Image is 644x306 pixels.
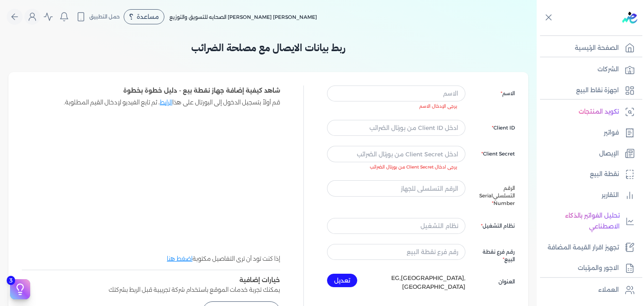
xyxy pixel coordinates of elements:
p: فواتير [604,127,619,138]
button: تعديل [327,274,357,287]
input: ادخل Client ID من بورتال الضرائب [327,120,465,136]
li: يرجى ادخال Client Secret من بورتال الضرائب [327,164,457,171]
span: مساعدة [137,14,159,20]
span: قم أولاً بتسجيل الدخول إلى البورتال على هذا ، ثم تابع الفيديو لإدخال القيم المطلوبة. [22,98,280,107]
span: حمل التطبيق [89,13,120,21]
input: الرقم التسلسلي للجهاز [327,180,465,196]
p: تحليل الفواتير بالذكاء الاصطناعي [541,210,620,232]
a: تحليل الفواتير بالذكاء الاصطناعي [537,207,639,235]
iframe: Drive video player [39,110,280,246]
a: الشركات [537,61,639,78]
p: العملاء [598,285,619,296]
a: العملاء [537,281,639,299]
p: اجهزة نقاط البيع [576,85,619,96]
button: 3 [10,279,30,299]
button: حمل التطبيق [74,10,122,24]
a: الصفحة الرئيسية [537,39,639,57]
input: ادخل Client Secret من بورتال الضرائب [327,146,465,162]
label: الاسم [501,90,515,97]
a: التقارير [537,187,639,204]
p: شاهد كيفية إضافة جهاز نقطة بيع - دليل خطوة بخطوة [22,86,280,96]
label: Client Secret [481,150,515,158]
a: تكويد المنتجات [537,103,639,121]
label: الرقم التسلسلي [475,184,515,207]
a: اضغط هنا [167,255,192,262]
label: Client ID [492,124,515,132]
input: رقم فرع نقطة البيع [327,244,465,260]
a: الرابط [160,99,172,106]
span: يمكنك تجربة خدمات الموقع باستخدام شركة تجريبية قبل الربط بشركتك [109,286,280,293]
a: فواتير [537,124,639,142]
p: الشركات [597,64,619,75]
input: نظام التشغيل [327,218,465,234]
div: مساعدة [124,9,164,24]
span: إذا كنت تود أن ترى التفاصيل مكتوبة [167,255,280,262]
input: الاسم [327,86,465,101]
img: logo [622,12,637,23]
p: نقطة البيع [590,169,619,180]
a: نقطة البيع [537,166,639,183]
a: الاجور والمرتبات [537,259,639,277]
label: العنوان [499,278,515,285]
p: تكويد المنتجات [579,106,619,117]
span: [PERSON_NAME] [PERSON_NAME] الصحابه للتسويق والتوزيع [169,14,317,20]
li: يرجى الإدخال الاسم [327,103,457,110]
h3: ربط بيانات الايصال مع مصلحة الضرائب [8,40,528,55]
p: الصفحة الرئيسية [575,43,619,54]
p: خيارات إضافية [22,275,280,286]
span: 3 [7,276,15,285]
a: اجهزة نقاط البيع [537,82,639,99]
p: تجهيز اقرار القيمة المضافة [548,242,619,253]
p: التقارير [602,190,619,201]
p: الاجور والمرتبات [578,263,619,274]
a: تجهيز اقرار القيمة المضافة [537,239,639,257]
p: الإيصال [599,148,619,159]
label: نظام التشغيل [481,222,515,230]
div: EG,[GEOGRAPHIC_DATA],[GEOGRAPHIC_DATA] [357,274,465,291]
a: الإيصال [537,145,639,163]
label: رقم فرع نقطة البيع [475,248,515,263]
span: Serial Number [479,192,515,206]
